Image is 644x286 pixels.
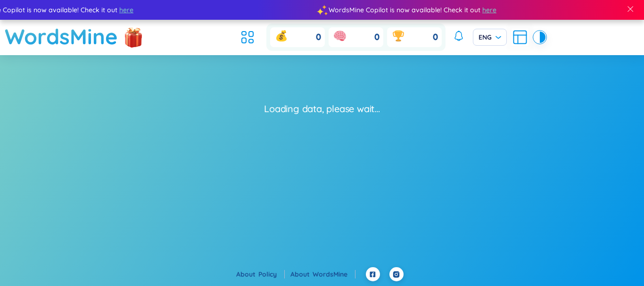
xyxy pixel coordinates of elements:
[124,23,143,51] img: flashSalesIcon.a7f4f837.png
[236,269,285,279] div: About
[258,270,285,278] a: Policy
[290,269,355,279] div: About
[313,270,355,278] a: WordsMine
[374,32,380,43] span: 0
[264,102,380,115] div: Loading data, please wait...
[479,33,501,42] span: ENG
[482,5,496,15] span: here
[316,32,321,43] span: 0
[5,20,118,53] a: WordsMine
[119,5,133,15] span: here
[433,32,438,43] span: 0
